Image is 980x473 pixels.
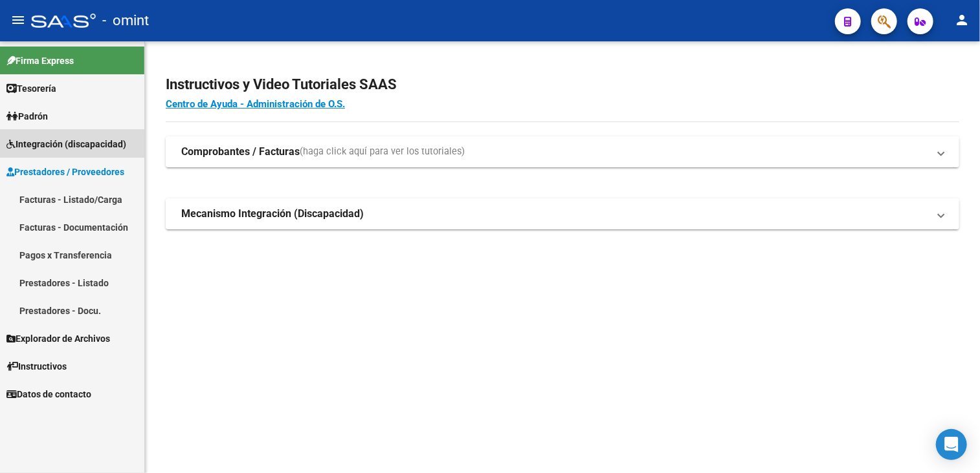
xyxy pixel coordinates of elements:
strong: Mecanismo Integración (Discapacidad) [181,207,364,221]
span: Tesorería [6,81,56,96]
div: Open Intercom Messenger [936,429,967,460]
span: Prestadores / Proveedores [6,165,124,179]
span: (haga click aquí para ver los tutoriales) [300,145,465,159]
h2: Instructivos y Video Tutoriales SAAS [166,72,959,97]
span: Explorador de Archivos [6,331,110,346]
mat-expansion-panel-header: Comprobantes / Facturas(haga click aquí para ver los tutoriales) [166,136,959,167]
mat-icon: person [954,12,970,28]
span: Integración (discapacidad) [6,137,126,151]
span: Instructivos [6,359,67,373]
span: Padrón [6,109,48,123]
strong: Comprobantes / Facturas [181,145,300,159]
mat-expansion-panel-header: Mecanismo Integración (Discapacidad) [166,198,959,229]
span: Firma Express [6,54,74,68]
span: Datos de contacto [6,387,91,401]
span: - omint [102,6,149,35]
a: Centro de Ayuda - Administración de O.S. [166,98,345,110]
mat-icon: menu [10,12,26,28]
